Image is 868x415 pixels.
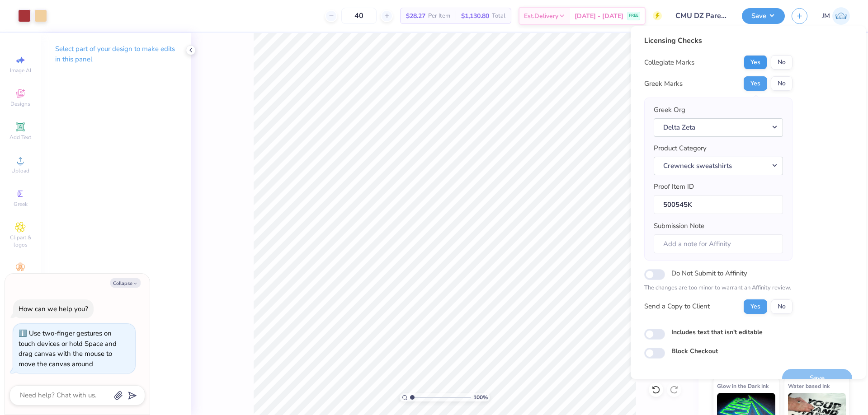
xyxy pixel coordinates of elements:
label: Product Category [654,143,707,154]
button: Save [742,8,785,24]
label: Submission Note [654,221,704,231]
span: $28.27 [406,11,425,21]
span: Est. Delivery [524,11,558,21]
label: Proof Item ID [654,182,694,192]
span: FREE [629,13,638,19]
a: JM [822,7,850,25]
label: Do Not Submit to Affinity [671,267,747,279]
label: Includes text that isn't editable [671,327,763,337]
span: Water based Ink [788,381,830,391]
input: Untitled Design [669,7,735,25]
p: The changes are too minor to warrant an Affinity review. [644,284,793,293]
span: Greek [14,201,28,208]
button: Delta Zeta [654,118,783,137]
span: Image AI [10,67,31,74]
div: Send a Copy to Client [644,301,710,312]
p: Select part of your design to make edits in this panel [55,44,176,65]
div: Collegiate Marks [644,57,694,68]
span: [DATE] - [DATE] [575,11,623,21]
div: Use two-finger gestures on touch devices or hold Space and drag canvas with the mouse to move the... [19,329,117,368]
span: Designs [10,100,30,107]
span: Per Item [428,11,450,21]
input: – – [341,8,377,24]
button: Crewneck sweatshirts [654,157,783,175]
span: JM [822,11,830,21]
button: Collapse [110,278,141,288]
span: Clipart & logos [5,234,36,248]
button: No [771,55,793,70]
span: Glow in the Dark Ink [717,381,769,391]
button: No [771,76,793,91]
span: Total [492,11,505,21]
label: Block Checkout [671,346,718,356]
span: Add Text [9,134,31,141]
span: 100 % [473,393,488,401]
input: Add a note for Affinity [654,234,783,254]
div: How can we help you? [19,304,88,313]
span: $1,130.80 [461,11,489,21]
button: No [771,299,793,314]
button: Yes [744,299,767,314]
button: Yes [744,55,767,70]
div: Licensing Checks [644,35,793,46]
button: Yes [744,76,767,91]
div: Greek Marks [644,79,683,89]
span: Upload [11,167,29,174]
label: Greek Org [654,105,685,115]
img: Joshua Macky Gaerlan [832,7,850,25]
